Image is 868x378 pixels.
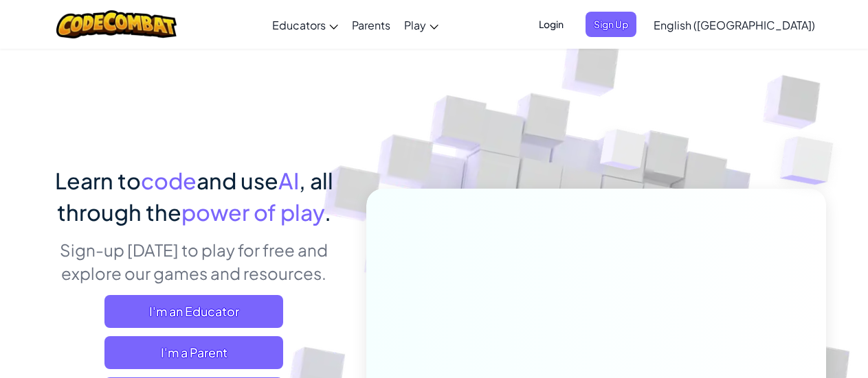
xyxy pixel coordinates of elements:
span: code [141,167,197,194]
span: . [324,198,331,226]
img: CodeCombat logo [56,10,177,38]
span: power of play [181,198,324,226]
span: Educators [272,18,326,32]
span: and use [197,167,278,194]
button: Sign Up [586,12,636,37]
a: Parents [345,6,397,43]
span: AI [278,167,299,194]
span: Play [404,18,426,32]
img: Overlap cubes [574,102,673,204]
p: Sign-up [DATE] to play for free and explore our games and resources. [43,238,346,285]
span: Learn to [55,167,141,194]
a: Play [397,6,445,43]
button: Login [531,12,572,37]
a: I'm an Educator [104,295,283,328]
a: I'm a Parent [104,336,283,369]
span: English ([GEOGRAPHIC_DATA]) [654,18,815,32]
a: Educators [265,6,345,43]
a: English ([GEOGRAPHIC_DATA]) [647,6,822,43]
